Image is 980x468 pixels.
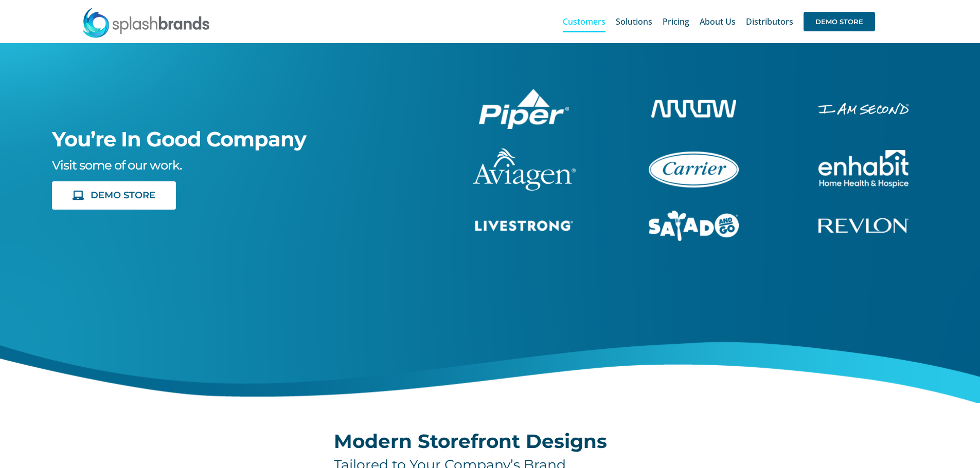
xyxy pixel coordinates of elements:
a: Distributors [746,5,793,38]
a: Customers [563,5,605,38]
a: revlon-flat-white [818,217,908,228]
img: aviagen-1C [473,148,576,191]
span: Visit some of our work. [52,158,182,173]
a: DEMO STORE [52,181,176,210]
img: Livestrong Store [475,220,573,231]
a: Pricing [663,5,689,38]
img: Carrier Brand Store [649,152,739,188]
img: Salad And Go Store [649,211,739,241]
nav: Main Menu [563,5,875,38]
img: SplashBrands.com Logo [82,7,210,38]
span: Distributors [746,17,793,26]
span: Pricing [663,17,689,26]
img: I Am Second Store [818,103,908,115]
a: sng-1C [649,209,739,220]
img: Arrow Store [651,100,736,118]
a: DEMO STORE [804,5,875,38]
img: Revlon [818,218,908,233]
span: About Us [700,17,736,26]
img: Enhabit Gear Store [818,150,908,188]
img: Piper Pilot Ship [479,89,569,129]
span: You’re In Good Company [52,126,306,152]
h2: Modern Storefront Designs [334,431,646,452]
a: livestrong-5E-website [475,219,573,230]
span: DEMO STORE [804,12,875,31]
span: Customers [563,17,605,26]
span: Solutions [616,17,652,26]
span: DEMO STORE [91,190,155,201]
a: enhabit-stacked-white [818,148,908,160]
a: arrow-white [651,98,736,109]
a: piper-White [479,87,569,99]
a: carrier-1B [649,150,739,161]
a: enhabit-stacked-white [818,101,908,113]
